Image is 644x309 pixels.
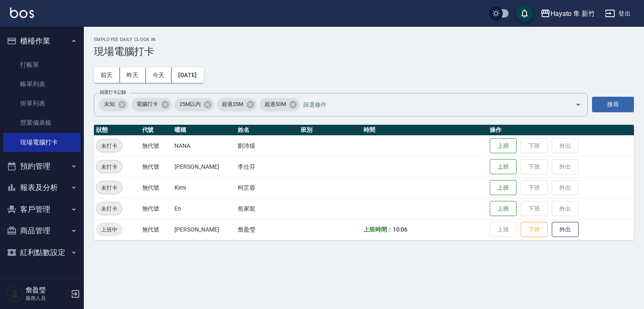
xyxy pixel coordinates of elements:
td: 李仕芬 [236,156,299,177]
button: 商品管理 [3,220,80,242]
span: 25M以內 [174,100,206,108]
td: 無代號 [140,156,173,177]
th: 班別 [299,125,361,136]
span: 未知 [99,100,120,108]
div: 25M以內 [174,98,215,111]
button: 上班 [490,180,517,196]
a: 帳單列表 [3,75,80,94]
button: 櫃檯作業 [3,30,80,52]
a: 營業儀表板 [3,113,80,132]
td: Kimi [172,177,235,198]
span: 未打卡 [96,162,122,171]
td: En [172,198,235,219]
h2: Employee Daily Clock In [94,37,634,42]
span: 未打卡 [96,142,122,150]
div: 未知 [99,98,129,111]
th: 狀態 [94,125,140,136]
th: 操作 [488,125,634,136]
button: Open [571,98,585,111]
button: 預約管理 [3,155,80,177]
a: 掛單列表 [3,94,80,113]
button: save [516,5,533,22]
input: 篩選條件 [301,97,561,112]
span: 上班中 [96,225,122,234]
td: NANA [172,135,235,156]
td: 無代號 [140,198,173,219]
td: 無代號 [140,219,173,240]
span: 超過50M [260,100,291,108]
td: 無代號 [140,135,173,156]
span: 超過25M [217,100,248,108]
label: 篩選打卡記錄 [100,89,126,95]
button: 下班 [521,222,548,237]
button: 上班 [490,201,517,216]
button: 今天 [146,67,172,83]
td: 詹盈瑩 [236,219,299,240]
span: 未打卡 [96,183,122,192]
button: 登出 [602,6,634,21]
td: 焦家龍 [236,198,299,219]
button: 上班 [490,159,517,175]
th: 時間 [361,125,488,136]
div: Hayato 隼 新竹 [551,8,595,19]
td: [PERSON_NAME] [172,156,235,177]
button: 外出 [552,222,579,237]
h5: 詹盈瑩 [26,286,68,294]
span: 電腦打卡 [131,100,163,108]
button: 客戶管理 [3,198,80,220]
td: 柯芷蓉 [236,177,299,198]
a: 打帳單 [3,55,80,75]
button: 報表及分析 [3,177,80,198]
b: 上班時間： [364,226,393,233]
button: 紅利點數設定 [3,242,80,263]
span: 10:06 [393,226,408,233]
th: 暱稱 [172,125,235,136]
td: [PERSON_NAME] [172,219,235,240]
div: 超過50M [260,98,300,111]
p: 服務人員 [26,294,68,302]
th: 代號 [140,125,173,136]
a: 現場電腦打卡 [3,133,80,152]
div: 電腦打卡 [131,98,172,111]
img: Person [7,286,23,302]
td: 劉沛煖 [236,135,299,156]
button: 前天 [94,67,120,83]
button: Hayato 隼 新竹 [537,5,598,22]
td: 無代號 [140,177,173,198]
h3: 現場電腦打卡 [94,46,634,57]
button: 昨天 [120,67,146,83]
button: 搜尋 [592,97,634,112]
div: 超過25M [217,98,257,111]
th: 姓名 [236,125,299,136]
button: 上班 [490,138,517,154]
button: [DATE] [171,67,203,83]
span: 未打卡 [96,204,122,213]
img: Logo [10,8,34,18]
